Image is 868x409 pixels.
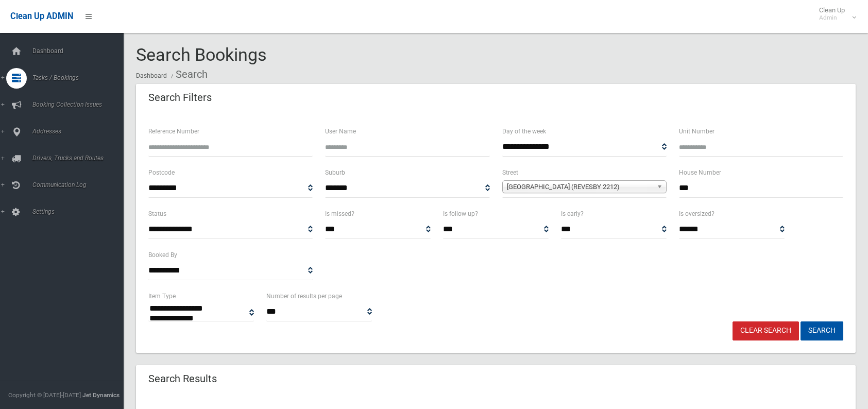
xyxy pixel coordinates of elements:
label: Unit Number [679,126,714,137]
li: Search [168,65,208,84]
span: Settings [29,208,131,215]
label: Number of results per page [266,291,342,302]
label: User Name [325,126,356,137]
label: Booked By [148,249,177,261]
small: Admin [819,14,845,22]
label: Street [502,167,518,178]
span: Tasks / Bookings [29,74,131,81]
a: Clear Search [733,321,799,340]
a: Dashboard [136,72,167,79]
strong: Jet Dynamics [82,391,120,399]
label: Status [148,208,166,219]
span: Dashboard [29,47,131,55]
span: Communication Log [29,181,131,189]
span: [GEOGRAPHIC_DATA] (REVESBY 2212) [507,181,653,193]
span: Search Bookings [136,44,267,65]
label: Postcode [148,167,175,178]
label: Is early? [561,208,584,219]
label: Is follow up? [443,208,478,219]
header: Search Filters [136,88,224,108]
label: Day of the week [502,126,546,137]
span: Addresses [29,128,131,135]
span: Copyright © [DATE]-[DATE] [8,391,81,399]
button: Search [801,321,843,340]
span: Booking Collection Issues [29,101,131,108]
header: Search Results [136,369,229,389]
label: Is missed? [325,208,354,219]
label: Item Type [148,291,176,302]
label: Reference Number [148,126,199,137]
label: Suburb [325,167,345,178]
span: Clean Up [814,6,855,22]
label: House Number [679,167,721,178]
label: Is oversized? [679,208,714,219]
span: Drivers, Trucks and Routes [29,155,131,162]
span: Clean Up ADMIN [10,11,73,21]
